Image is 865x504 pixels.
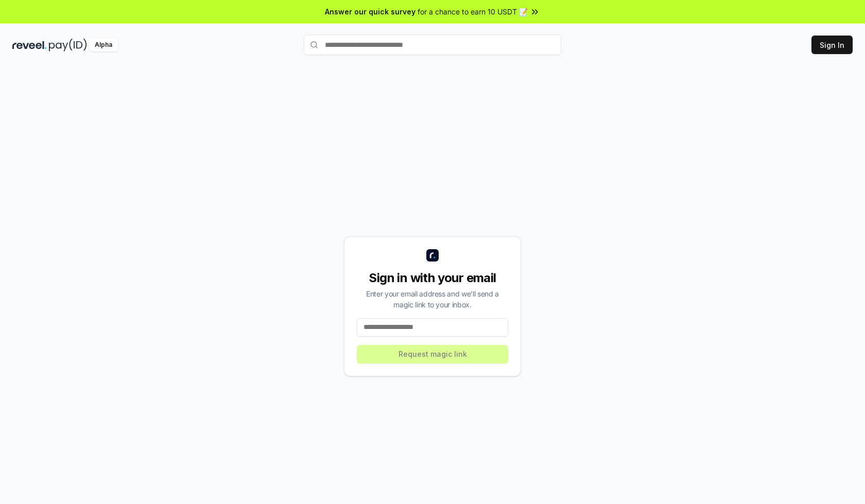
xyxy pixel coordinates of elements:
[418,6,528,17] span: for a chance to earn 10 USDT 📝
[811,36,853,54] button: Sign In
[357,270,508,286] div: Sign in with your email
[426,249,439,262] img: logo_small
[49,39,87,51] img: pay_id
[325,6,416,17] span: Answer our quick survey
[89,39,118,51] div: Alpha
[12,39,47,51] img: reveel_dark
[357,288,508,310] div: Enter your email address and we’ll send a magic link to your inbox.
